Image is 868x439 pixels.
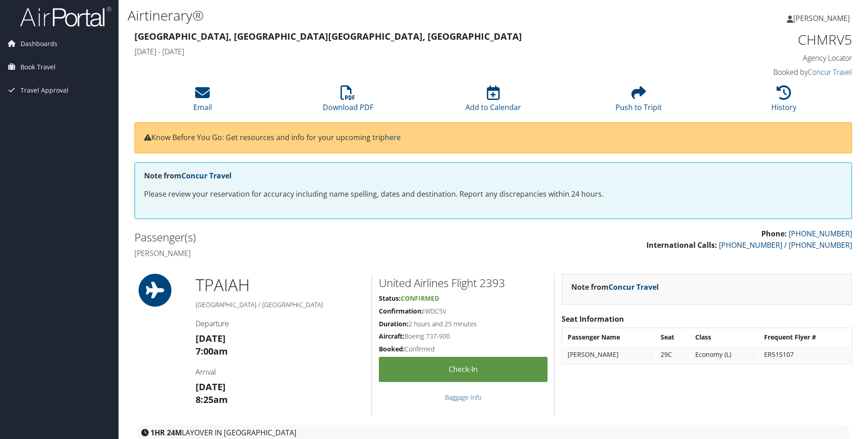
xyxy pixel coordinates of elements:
[196,332,226,345] strong: [DATE]
[683,53,852,63] h4: Agency Locator
[196,345,228,357] strong: 7:00am
[563,346,655,363] td: [PERSON_NAME]
[150,428,182,438] strong: 1HR 24M
[683,30,852,49] h1: CHMRV5
[691,329,758,345] th: Class
[196,393,228,406] strong: 8:25am
[193,90,212,112] a: Email
[615,90,662,112] a: Push to Tripit
[134,30,522,42] strong: [GEOGRAPHIC_DATA], [GEOGRAPHIC_DATA] [GEOGRAPHIC_DATA], [GEOGRAPHIC_DATA]
[379,332,548,341] h5: Boeing 737-900
[379,275,548,291] h2: United Airlines Flight 2393
[691,346,758,363] td: Economy (L)
[20,6,111,27] img: airportal-logo.png
[181,171,232,181] a: Concur Travel
[128,6,615,25] h1: Airtinerary®
[563,329,655,345] th: Passenger Name
[789,229,852,239] a: [PHONE_NUMBER]
[771,90,796,112] a: History
[808,67,852,77] a: Concur Travel
[379,345,405,353] strong: Booked:
[196,367,365,377] h4: Arrival
[21,79,68,102] span: Travel Approval
[609,282,659,292] a: Concur Travel
[465,90,521,112] a: Add to Calendar
[379,332,404,340] strong: Aircraft:
[134,248,486,258] h4: [PERSON_NAME]
[144,188,842,200] p: Please review your reservation for accuracy including name spelling, dates and destination. Repor...
[646,240,717,250] strong: International Calls:
[196,381,226,393] strong: [DATE]
[761,229,787,239] strong: Phone:
[759,346,851,363] td: ER515107
[793,13,850,23] span: [PERSON_NAME]
[656,346,690,363] td: 29C
[759,329,851,345] th: Frequent Flyer #
[562,314,624,324] strong: Seat Information
[719,240,852,250] a: [PHONE_NUMBER] / [PHONE_NUMBER]
[401,294,439,303] span: Confirmed
[379,307,423,315] strong: Confirmation:
[21,56,56,78] span: Book Travel
[21,32,57,55] span: Dashboards
[134,47,669,57] h4: [DATE] - [DATE]
[379,294,401,303] strong: Status:
[196,274,365,297] h1: TPA IAH
[196,319,365,329] h4: Departure
[787,5,859,32] a: [PERSON_NAME]
[379,345,548,354] h5: Confirmed
[683,67,852,77] h4: Booked by
[445,393,481,402] a: Baggage Info
[379,357,548,382] a: Check-in
[571,282,659,292] strong: Note from
[144,171,232,181] strong: Note from
[656,329,690,345] th: Seat
[134,230,486,245] h2: Passenger(s)
[385,132,401,142] a: here
[144,132,842,144] p: Know Before You Go: Get resources and info for your upcoming trip
[196,300,365,309] h5: [GEOGRAPHIC_DATA] / [GEOGRAPHIC_DATA]
[323,90,373,112] a: Download PDF
[379,319,548,329] h5: 2 hours and 25 minutes
[379,307,548,316] h5: IWDC5V
[379,319,408,328] strong: Duration:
